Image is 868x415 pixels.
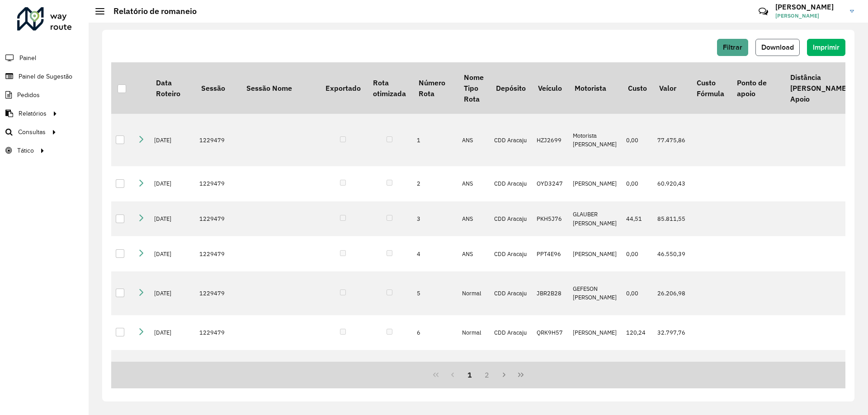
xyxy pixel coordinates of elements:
[622,271,653,315] td: 0,00
[458,271,490,315] td: Normal
[412,236,458,271] td: 4
[150,350,195,402] td: [DATE]
[19,109,47,118] span: Relatórios
[150,166,195,201] td: [DATE]
[150,114,195,166] td: [DATE]
[622,62,653,114] th: Custo
[490,114,532,166] td: CDD Aracaju
[150,236,195,271] td: [DATE]
[195,315,240,350] td: 1229479
[490,236,532,271] td: CDD Aracaju
[150,201,195,237] td: [DATE]
[412,350,458,402] td: 7
[478,366,495,383] button: 2
[458,236,490,271] td: ANS
[807,39,845,56] button: Imprimir
[813,43,840,51] span: Imprimir
[458,166,490,201] td: ANS
[653,62,690,114] th: Valor
[568,236,622,271] td: [PERSON_NAME]
[532,236,568,271] td: PPT4E96
[195,271,240,315] td: 1229479
[17,90,40,100] span: Pedidos
[622,315,653,350] td: 120,24
[622,114,653,166] td: 0,00
[458,315,490,350] td: Normal
[775,3,843,11] h3: [PERSON_NAME]
[195,114,240,166] td: 1229479
[568,315,622,350] td: [PERSON_NAME]
[532,201,568,237] td: PKH5J76
[412,271,458,315] td: 5
[19,72,72,81] span: Painel de Sugestão
[568,201,622,237] td: GLAUBER [PERSON_NAME]
[104,6,197,16] h2: Relatório de romaneio
[653,236,690,271] td: 46.550,39
[490,315,532,350] td: CDD Aracaju
[717,39,748,56] button: Filtrar
[532,62,568,114] th: Veículo
[19,53,36,63] span: Painel
[653,271,690,315] td: 26.206,98
[412,166,458,201] td: 2
[761,43,794,51] span: Download
[775,12,843,20] span: [PERSON_NAME]
[568,166,622,201] td: [PERSON_NAME]
[367,62,412,114] th: Rota otimizada
[195,166,240,201] td: 1229479
[490,271,532,315] td: CDD Aracaju
[653,201,690,237] td: 85.811,55
[622,350,653,402] td: 103,91
[731,62,784,114] th: Ponto de apoio
[784,62,854,114] th: Distância [PERSON_NAME] Apoio
[490,62,532,114] th: Depósito
[622,201,653,237] td: 44,51
[195,201,240,237] td: 1229479
[319,62,367,114] th: Exportado
[458,350,490,402] td: Normal
[412,114,458,166] td: 1
[532,271,568,315] td: JBR2B28
[532,350,568,402] td: RBD0B97
[195,62,240,114] th: Sessão
[150,315,195,350] td: [DATE]
[195,236,240,271] td: 1229479
[495,366,513,383] button: Next Page
[690,62,730,114] th: Custo Fórmula
[568,271,622,315] td: GEFESON [PERSON_NAME]
[412,62,458,114] th: Número Rota
[754,2,773,21] a: Contato Rápido
[532,315,568,350] td: QRK9H57
[622,166,653,201] td: 0,00
[490,201,532,237] td: CDD Aracaju
[653,166,690,201] td: 60.920,43
[490,350,532,402] td: CDD Aracaju
[622,236,653,271] td: 0,00
[723,43,742,51] span: Filtrar
[653,114,690,166] td: 77.475,86
[150,271,195,315] td: [DATE]
[532,166,568,201] td: OYD3247
[653,315,690,350] td: 32.797,76
[490,166,532,201] td: CDD Aracaju
[240,62,319,114] th: Sessão Nome
[653,350,690,402] td: 23.122,87
[461,366,478,383] button: 1
[458,62,490,114] th: Nome Tipo Rota
[18,127,46,137] span: Consultas
[195,350,240,402] td: 1229479
[532,114,568,166] td: HZJ2699
[568,114,622,166] td: Motorista [PERSON_NAME]
[150,62,195,114] th: Data Roteiro
[568,62,622,114] th: Motorista
[512,366,529,383] button: Last Page
[458,201,490,237] td: ANS
[568,350,622,402] td: Motorista FF Aracaju
[755,39,800,56] button: Download
[458,114,490,166] td: ANS
[412,315,458,350] td: 6
[412,201,458,237] td: 3
[17,146,34,155] span: Tático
